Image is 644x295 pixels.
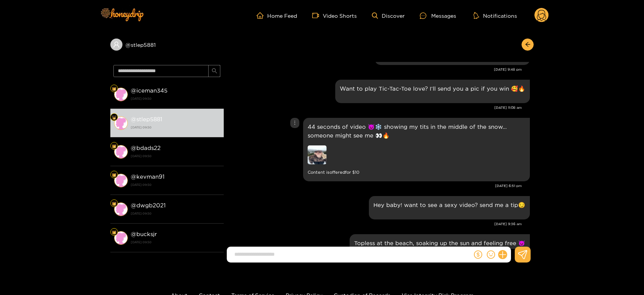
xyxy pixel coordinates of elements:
img: conversation [114,231,128,245]
button: dollar [472,249,484,260]
strong: @ stlep5881 [131,116,162,122]
span: user [113,41,120,48]
strong: [DATE] 09:50 [131,181,220,188]
span: home [257,12,267,19]
button: search [208,65,220,77]
div: Aug. 11, 11:08 am [335,80,530,103]
strong: @ dwgb2021 [131,202,166,209]
img: conversation [114,174,128,187]
button: Notifications [471,12,519,19]
div: [DATE] 6:51 pm [228,183,522,188]
strong: @ bucksjr [131,231,157,237]
strong: [DATE] 09:50 [131,124,220,131]
div: [DATE] 9:48 pm [228,67,522,72]
a: Home Feed [257,12,297,19]
img: preview [308,145,327,164]
strong: @ kevman91 [131,173,164,180]
p: Want to play Tic-Tac-Toe love? I’ll send you a pic if you win 🥰🔥 [340,84,525,93]
div: Aug. 12, 9:36 am [369,196,530,219]
img: conversation [114,145,128,159]
span: dollar [474,250,482,259]
img: conversation [114,88,128,101]
span: video-camera [312,12,323,19]
button: arrow-left [522,39,534,51]
p: Topless at the beach, soaking up the sun and feeling free 😈 [354,239,525,247]
div: @stlep5881 [110,39,224,51]
span: smile [487,250,495,259]
img: Fan Level [112,86,116,91]
div: Messages [420,11,456,20]
img: Fan Level [112,230,116,235]
div: [DATE] 11:08 am [228,105,522,110]
img: conversation [114,202,128,216]
span: more [292,120,297,125]
span: search [212,68,217,74]
div: [DATE] 9:36 am [228,221,522,227]
img: Fan Level [112,144,116,148]
p: 44 seconds of video 😈❄️ showing my tits in the middle of the snow… someone might see me 👀🔥 [308,122,525,140]
strong: [DATE] 09:50 [131,153,220,159]
img: Fan Level [112,173,116,177]
a: Discover [372,12,405,19]
strong: [DATE] 09:50 [131,95,220,102]
div: Aug. 11, 6:51 pm [303,118,530,181]
img: Fan Level [112,201,116,206]
img: conversation [114,116,128,130]
strong: [DATE] 09:50 [131,210,220,217]
p: Hey baby! want to see a sexy video? send me a tip😏 [373,201,525,209]
a: Video Shorts [312,12,357,19]
img: Fan Level [112,115,116,120]
strong: @ bdads22 [131,145,161,151]
strong: [DATE] 09:50 [131,239,220,246]
span: arrow-left [525,42,531,48]
strong: @ iceman345 [131,87,167,94]
div: Aug. 12, 11:02 pm [350,234,530,289]
small: Content is offered for $ 10 [308,168,525,177]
